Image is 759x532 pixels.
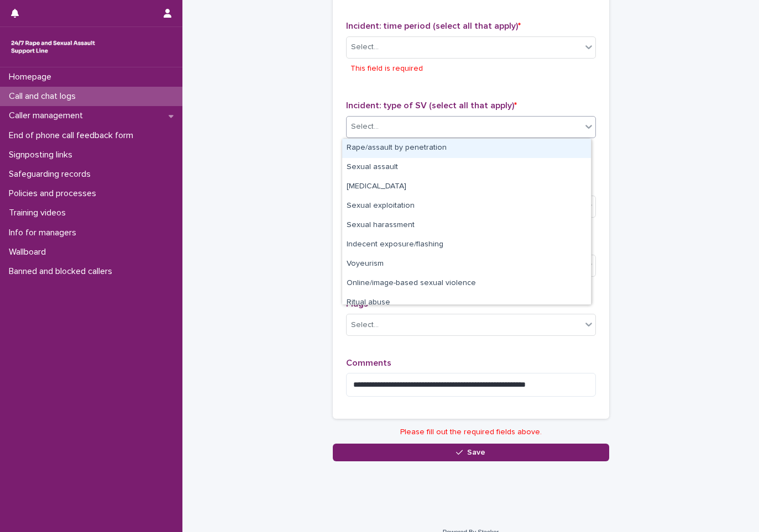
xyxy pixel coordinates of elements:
span: Save [467,449,485,456]
div: Sexual assault [342,158,591,177]
p: Training videos [4,208,75,218]
button: Save [333,444,609,461]
div: Select... [351,121,379,133]
p: Policies and processes [4,188,105,199]
div: Ritual abuse [342,293,591,313]
div: Sexual harassment [342,216,591,235]
p: Caller management [4,110,92,121]
span: Comments [346,359,391,367]
span: Incident: time period (select all that apply) [346,22,521,30]
div: Select... [351,319,379,331]
div: Child sexual abuse [342,177,591,197]
p: Please fill out the required fields above. [333,428,609,437]
div: Rape/assault by penetration [342,139,591,158]
div: Sexual exploitation [342,197,591,216]
span: Incident: type of SV (select all that apply) [346,101,517,110]
p: Homepage [4,72,60,82]
p: Banned and blocked callers [4,266,121,277]
p: Call and chat logs [4,91,85,102]
div: Select... [351,41,379,53]
p: End of phone call feedback form [4,130,142,141]
div: Indecent exposure/flashing [342,235,591,255]
span: Flags [346,299,368,308]
p: This field is required [350,63,423,75]
p: Signposting links [4,150,81,160]
p: Info for managers [4,228,85,238]
div: Online/image-based sexual violence [342,274,591,293]
img: rhQMoQhaT3yELyF149Cw [9,36,97,58]
p: Safeguarding records [4,169,100,180]
div: Voyeurism [342,255,591,274]
p: Wallboard [4,247,55,257]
